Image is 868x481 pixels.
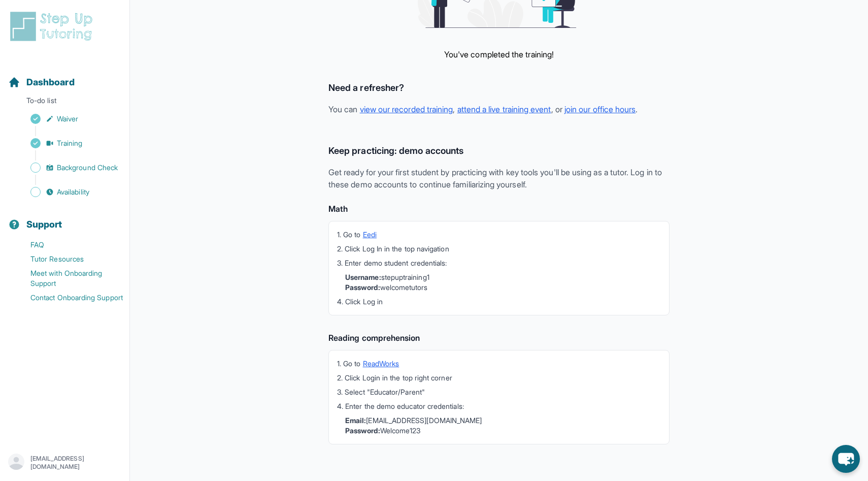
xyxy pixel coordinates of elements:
[8,291,129,305] a: Contact Onboarding Support
[57,163,118,173] span: Background Check
[30,455,121,471] p: [EMAIL_ADDRESS][DOMAIN_NAME]
[363,230,377,239] a: Eedi
[337,230,661,240] li: 1. Go to
[337,297,661,307] li: 4. Click Log in
[345,283,380,292] strong: Password:
[8,10,98,43] img: logo
[57,187,89,197] span: Availability
[8,136,129,150] a: Training
[57,114,78,124] span: Waiver
[337,387,661,397] li: 3. Select "Educator/Parent"
[832,445,860,473] button: chat-button
[8,161,129,175] a: Background Check
[328,144,670,158] h3: Keep practicing: demo accounts
[8,252,129,266] a: Tutor Resources
[360,104,453,114] a: view our recorded training
[328,81,670,95] h3: Need a refresher?
[8,185,129,199] a: Availability
[26,75,75,89] span: Dashboard
[564,104,636,114] a: join our office hours
[337,258,661,268] li: 3. Enter demo student credentials:
[328,203,670,215] h4: Math
[328,332,670,344] h4: Reading comprehension
[345,415,661,436] li: [EMAIL_ADDRESS][DOMAIN_NAME] Welcome123
[8,112,129,126] a: Waiver
[4,201,125,236] button: Support
[328,103,670,115] p: You can , , or .
[57,138,83,148] span: Training
[26,217,62,232] span: Support
[444,48,554,60] p: You've completed the training!
[328,166,670,190] p: Get ready for your first student by practicing with key tools you'll be using as a tutor. Log in ...
[345,273,381,281] strong: Username:
[337,359,661,369] li: 1. Go to
[4,95,125,110] p: To-do list
[8,238,129,252] a: FAQ
[457,104,551,114] a: attend a live training event
[345,426,380,435] strong: Password:
[345,416,366,425] strong: Email:
[8,75,75,89] a: Dashboard
[337,373,661,383] li: 2. Click Login in the top right corner
[345,272,661,293] li: stepuptraining1 welcometutors
[337,401,661,411] li: 4. Enter the demo educator credentials:
[363,359,399,368] a: ReadWorks
[8,266,129,291] a: Meet with Onboarding Support
[337,244,661,254] li: 2. Click Log In in the top navigation
[8,454,121,472] button: [EMAIL_ADDRESS][DOMAIN_NAME]
[4,59,125,93] button: Dashboard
